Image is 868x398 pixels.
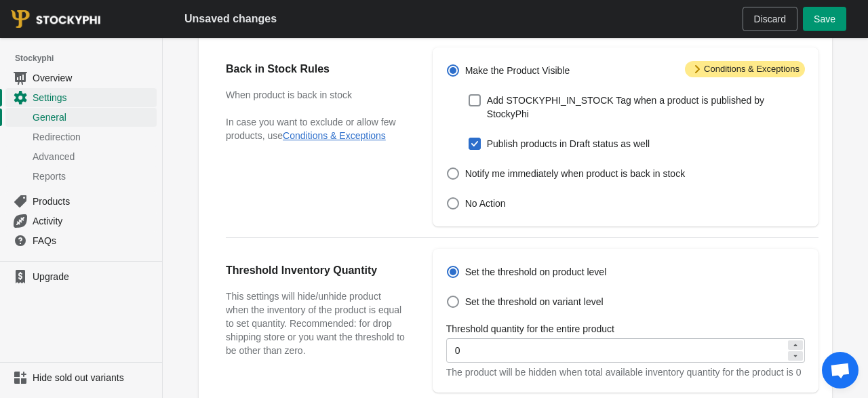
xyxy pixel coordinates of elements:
[33,170,154,183] span: Reports
[226,88,406,102] h3: When product is back in stock
[33,91,154,104] span: Settings
[226,262,406,279] h2: Threshold Inventory Quantity
[5,107,157,127] a: General
[465,167,685,180] span: Notify me immediately when product is back in stock
[33,71,154,85] span: Overview
[226,290,406,357] h3: This settings will hide/unhide product when the inventory of the product is equal to set quantity...
[465,295,604,309] span: Set the threshold on variant level
[184,11,277,27] h2: Unsaved changes
[487,137,650,151] span: Publish products in Draft status as well
[226,61,406,77] h2: Back in Stock Rules
[33,195,154,208] span: Products
[743,7,797,31] button: Discard
[33,130,154,144] span: Redirection
[33,111,154,124] span: General
[283,130,386,141] button: Conditions & Exceptions
[5,267,157,286] a: Upgrade
[5,191,157,211] a: Products
[226,115,406,142] p: In case you want to exclude or allow few products, use
[446,322,614,336] label: Threshold quantity for the entire product
[33,214,154,228] span: Activity
[5,87,157,107] a: Settings
[33,371,154,384] span: Hide sold out variants
[465,265,607,279] span: Set the threshold on product level
[5,166,157,186] a: Reports
[5,368,157,387] a: Hide sold out variants
[754,14,786,24] span: Discard
[33,150,154,163] span: Advanced
[33,234,154,247] span: FAQs
[446,365,805,379] div: The product will be hidden when total available inventory quantity for the product is 0
[15,52,162,65] span: Stockyphi
[465,197,506,210] span: No Action
[5,231,157,250] a: FAQs
[465,64,570,77] span: Make the Product Visible
[5,211,157,231] a: Activity
[5,127,157,146] a: Redirection
[822,352,859,389] div: Open chat
[33,270,154,283] span: Upgrade
[5,68,157,87] a: Overview
[487,94,805,121] span: Add STOCKYPHI_IN_STOCK Tag when a product is published by StockyPhi
[5,146,157,166] a: Advanced
[814,14,835,24] span: Save
[685,61,805,77] span: Conditions & Exceptions
[803,7,846,31] button: Save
